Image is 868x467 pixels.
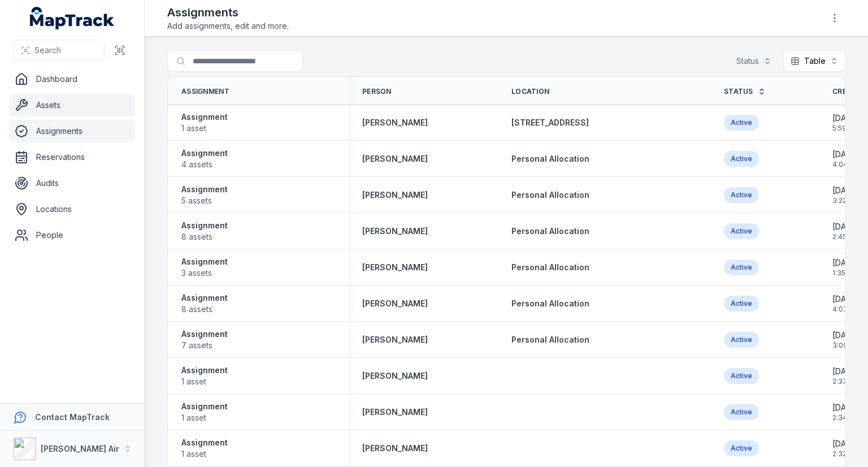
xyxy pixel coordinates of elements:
[181,123,228,134] span: 1 asset
[511,118,589,127] span: [STREET_ADDRESS]
[167,5,289,20] h2: Assignments
[181,184,228,206] a: Assignment5 assets
[832,113,859,133] time: 8/11/2025, 5:59:51 AM
[362,334,428,345] a: [PERSON_NAME]
[724,260,759,275] div: Active
[832,269,859,278] span: 1:35 pm
[724,223,759,239] div: Active
[167,20,289,32] span: Add assignments, edit and more.
[181,365,228,387] a: Assignment1 asset
[181,412,228,423] span: 1 asset
[181,159,228,170] span: 4 assets
[832,113,859,124] span: [DATE]
[14,40,105,61] button: Search
[511,153,589,165] a: Personal Allocation
[832,196,859,205] span: 3:22 pm
[832,221,859,241] time: 8/9/2025, 2:45:05 PM
[832,330,860,341] span: [DATE]
[832,160,860,169] span: 4:04 pm
[724,404,759,420] div: Active
[511,298,589,309] a: Personal Allocation
[181,148,228,159] strong: Assignment
[511,190,589,200] span: Personal Allocation
[30,7,115,29] a: MapTrack
[181,111,228,134] a: Assignment1 asset
[181,148,228,170] a: Assignment4 assets
[832,149,860,160] span: [DATE]
[362,262,428,273] a: [PERSON_NAME]
[832,438,859,449] span: [DATE]
[362,443,428,454] a: [PERSON_NAME]
[832,366,860,386] time: 8/8/2025, 2:37:20 PM
[724,87,766,96] a: Status
[362,153,428,165] a: [PERSON_NAME]
[181,340,228,351] span: 7 assets
[181,111,228,123] strong: Assignment
[9,146,135,168] a: Reservations
[181,328,228,340] strong: Assignment
[724,332,759,348] div: Active
[181,184,228,195] strong: Assignment
[511,334,589,345] a: Personal Allocation
[35,412,110,422] strong: Contact MapTrack
[511,226,589,236] span: Personal Allocation
[34,45,61,56] span: Search
[362,298,428,309] a: [PERSON_NAME]
[729,50,779,72] button: Status
[181,304,228,315] span: 8 assets
[9,94,135,116] a: Assets
[9,172,135,194] a: Audits
[832,305,860,314] span: 4:07 pm
[832,257,859,269] span: [DATE]
[832,402,860,413] span: [DATE]
[181,401,228,412] strong: Assignment
[181,231,228,243] span: 8 assets
[362,117,428,128] a: [PERSON_NAME]
[181,376,228,387] span: 1 asset
[724,87,753,96] span: Status
[511,189,589,201] a: Personal Allocation
[511,262,589,273] a: Personal Allocation
[832,232,859,241] span: 2:45 pm
[9,68,135,90] a: Dashboard
[41,444,119,453] strong: [PERSON_NAME] Air
[362,226,428,237] a: [PERSON_NAME]
[724,187,759,203] div: Active
[832,185,859,205] time: 8/9/2025, 3:22:44 PM
[783,50,845,72] button: Table
[362,87,392,96] span: Person
[181,437,228,460] a: Assignment1 asset
[832,413,860,422] span: 2:34 pm
[832,293,860,305] span: [DATE]
[724,440,759,456] div: Active
[511,117,589,128] a: [STREET_ADDRESS]
[832,124,859,133] span: 5:59 am
[362,407,428,418] a: [PERSON_NAME]
[511,87,549,96] span: Location
[832,402,860,422] time: 8/8/2025, 2:34:41 PM
[9,120,135,142] a: Assignments
[511,299,589,308] span: Personal Allocation
[181,401,228,423] a: Assignment1 asset
[511,226,589,237] a: Personal Allocation
[511,335,589,344] span: Personal Allocation
[362,370,428,382] strong: [PERSON_NAME]
[511,262,589,272] span: Personal Allocation
[9,224,135,247] a: People
[724,368,759,384] div: Active
[832,341,860,350] span: 3:09 pm
[181,220,228,231] strong: Assignment
[832,449,859,459] span: 2:32 pm
[181,220,228,243] a: Assignment8 assets
[832,149,860,169] time: 8/9/2025, 4:04:46 PM
[181,87,229,96] span: Assignment
[181,437,228,448] strong: Assignment
[724,296,759,312] div: Active
[181,195,228,206] span: 5 assets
